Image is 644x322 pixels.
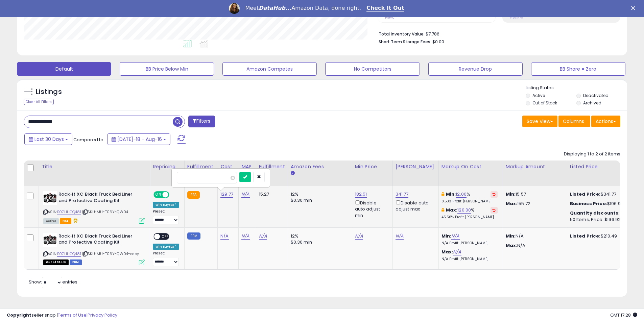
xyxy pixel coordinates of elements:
[82,209,128,215] span: | SKU: MU-T06Y-QW04
[506,200,518,207] strong: Max:
[259,5,291,11] i: DataHub...
[379,31,425,37] b: Total Inventory Value:
[385,16,395,20] small: Prev: 0
[43,191,57,205] img: 41cH4CQV8wL._SL40_.jpg
[17,62,111,76] button: Default
[631,6,638,10] div: Close
[446,191,456,197] b: Min:
[506,233,516,239] strong: Min:
[438,160,503,186] th: The percentage added to the cost of goods (COGS) that forms the calculator for Min & Max prices.
[510,16,523,20] small: Prev: N/A
[570,233,626,239] div: $210.49
[531,62,625,76] button: BB Share = Zero
[355,163,390,170] div: Min Price
[88,312,117,318] a: Privacy Policy
[220,233,229,240] a: N/A
[506,191,562,197] p: 15.57
[291,163,349,170] div: Amazon Fees
[442,191,498,204] div: %
[570,233,601,239] b: Listed Price:
[564,151,620,157] div: Displaying 1 to 2 of 2 items
[570,210,619,216] b: Quantity discounts
[442,215,498,220] p: 45.56% Profit [PERSON_NAME]
[570,191,601,197] b: Listed Price:
[610,312,637,318] span: 2025-09-17 17:28 GMT
[291,191,347,197] div: 12%
[379,39,431,45] b: Short Term Storage Fees:
[58,312,87,318] a: Terms of Use
[58,191,141,205] b: Rock-It XC Black Truck Bed Liner and Protective Coating Kit
[325,62,420,76] button: No Competitors
[396,191,409,198] a: 341.77
[60,218,71,224] span: FBA
[442,233,452,239] b: Min:
[153,209,179,224] div: Preset:
[428,62,523,76] button: Revenue Drop
[58,233,141,247] b: Rock-It XC Black Truck Bed Liner and Protective Coating Kit
[24,99,54,105] div: Clear All Filters
[71,218,78,223] i: hazardous material
[558,116,590,127] button: Columns
[241,233,249,240] a: N/A
[245,5,361,11] div: Meet Amazon Data, done right.
[120,62,214,76] button: BB Price Below Min
[506,201,562,207] p: 155.72
[82,251,139,256] span: | SKU: MU-T06Y-QW04-copy
[153,202,179,208] div: Win BuyBox *
[24,133,72,145] button: Last 30 Days
[563,118,584,125] span: Columns
[506,191,516,197] strong: Min:
[570,201,626,207] div: $196.94
[291,239,347,245] div: $0.30 min
[187,191,200,199] small: FBA
[355,233,363,240] a: N/A
[73,137,104,143] span: Compared to:
[442,249,453,255] b: Max:
[506,242,518,249] strong: Max:
[154,192,163,198] span: ON
[36,87,62,97] h5: Listings
[187,163,215,170] div: Fulfillment
[291,233,347,239] div: 12%
[291,170,295,176] small: Amazon Fees.
[396,199,433,212] div: Disable auto adjust max
[355,199,387,219] div: Disable auto adjust min
[570,200,607,207] b: Business Price:
[446,207,458,213] b: Max:
[42,163,147,170] div: Title
[442,163,500,170] div: Markup on Cost
[43,233,145,265] div: ASIN:
[43,191,145,223] div: ASIN:
[379,29,615,38] li: $7,786
[570,191,626,197] div: $341.77
[570,210,626,216] div: :
[532,100,557,106] label: Out of Stock
[43,233,57,247] img: 41cH4CQV8wL._SL40_.jpg
[453,249,461,255] a: N/A
[432,39,444,45] span: $0.00
[57,251,81,257] a: B07HHGQ481
[222,62,317,76] button: Amazon Competes
[570,217,626,223] div: 50 Items, Price: $196.92
[107,133,170,145] button: [DATE]-18 - Aug-16
[7,312,31,318] strong: Copyright
[57,209,81,215] a: B07HHGQ481
[456,191,467,198] a: 12.00
[396,233,404,240] a: N/A
[153,163,182,170] div: Repricing
[188,116,215,127] button: Filters
[583,93,609,98] label: Deactivated
[229,3,240,14] img: Profile image for Georgie
[506,233,562,239] p: N/A
[355,191,367,198] a: 182.51
[259,233,267,240] a: N/A
[522,116,557,127] button: Save View
[70,259,82,265] span: FBM
[43,259,69,265] span: All listings that are currently out of stock and unavailable for purchase on Amazon
[34,136,64,143] span: Last 30 Days
[591,116,620,127] button: Actions
[259,191,283,197] div: 15.27
[442,199,498,204] p: 8.53% Profit [PERSON_NAME]
[457,207,471,214] a: 120.00
[291,197,347,203] div: $0.30 min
